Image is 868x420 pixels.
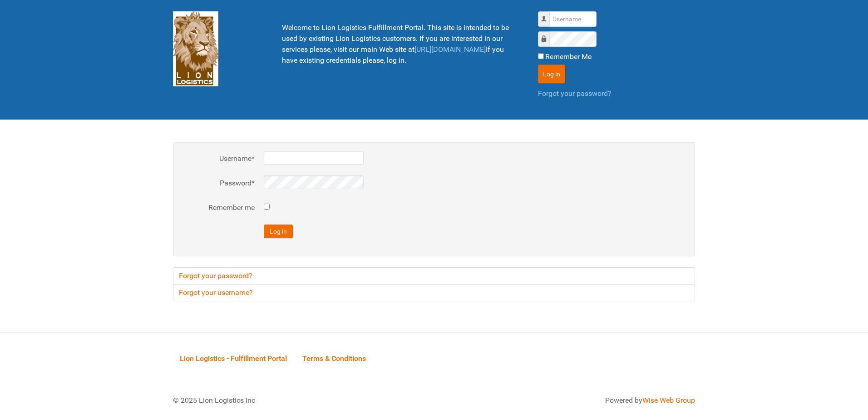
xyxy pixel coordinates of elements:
[173,267,695,285] a: Forgot your password?
[173,44,218,53] a: Lion Logistics
[264,225,293,238] button: Log in
[445,395,695,406] div: Powered by
[282,22,515,66] p: Welcome to Lion Logistics Fulfillment Portal. This site is intended to be used by existing Lion L...
[302,354,366,363] span: Terms & Conditions
[538,89,612,98] a: Forgot your password?
[180,354,287,363] span: Lion Logistics - Fulfillment Portal
[166,388,429,413] div: © 2025 Lion Logistics Inc
[642,396,695,405] a: Wise Web Group
[173,284,695,301] a: Forgot your username?
[173,344,294,372] a: Lion Logistics - Fulfillment Portal
[538,65,565,84] button: Log in
[296,344,373,372] a: Terms & Conditions
[414,45,486,54] a: [URL][DOMAIN_NAME]
[547,34,547,35] label: Password
[173,11,218,86] img: Lion Logistics
[182,202,255,213] label: Remember me
[547,14,547,15] label: Username
[545,51,592,62] label: Remember Me
[182,153,255,164] label: Username
[182,178,255,189] label: Password
[549,11,597,27] input: Username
